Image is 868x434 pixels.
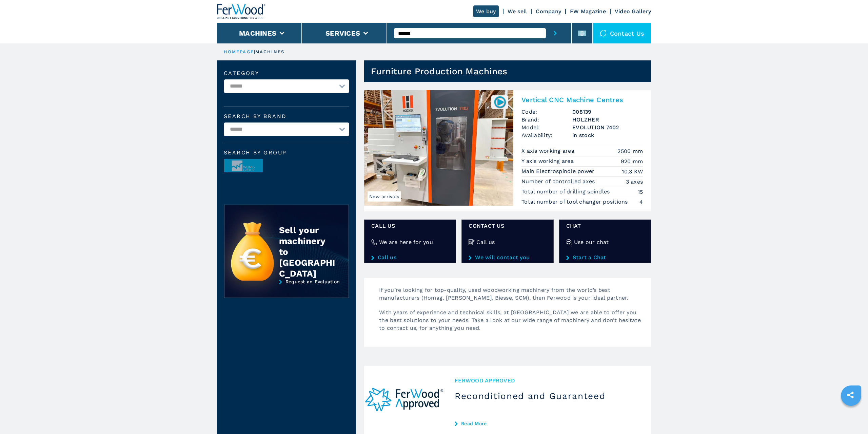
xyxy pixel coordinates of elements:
[572,116,643,124] h3: HOLZHER
[842,386,859,403] a: sharethis
[224,159,263,173] img: image
[546,23,565,43] button: submit-button
[368,191,401,202] span: New arrivals
[566,222,644,230] span: Chat
[217,4,266,19] img: Ferwood
[521,124,572,131] span: Model:
[371,239,377,245] img: We are here for you
[521,157,575,165] p: Y axis working area
[572,131,643,139] span: in stock
[364,90,513,206] img: Vertical CNC Machine Centres HOLZHER EVOLUTION 7402
[521,116,572,124] span: Brand:
[570,8,606,15] a: FW Magazine
[638,188,643,196] em: 15
[379,238,433,246] h4: We are here for you
[371,222,449,230] span: Call us
[455,377,640,384] span: Ferwood Approved
[521,147,576,155] p: X axis working area
[508,8,527,15] a: We sell
[521,188,612,195] p: Total number of drilling spindles
[476,238,495,246] h4: Call us
[536,8,561,15] a: Company
[521,168,596,175] p: Main Electrospindle power
[371,66,507,77] h1: Furniture Production Machines
[455,421,640,426] a: Read More
[239,29,276,37] button: Machines
[621,157,643,165] em: 920 mm
[364,90,651,211] a: Vertical CNC Machine Centres HOLZHER EVOLUTION 7402New arrivals008139Vertical CNC Machine Centres...
[473,5,499,17] a: We buy
[224,279,349,303] a: Request an Evaluation
[325,29,360,37] button: Services
[455,391,640,401] h3: Reconditioned and Guaranteed
[521,131,572,139] span: Availability:
[372,308,651,339] p: With years of experience and technical skills, at [GEOGRAPHIC_DATA] we are able to offer you the ...
[254,49,255,54] span: |
[566,254,644,261] a: Start a Chat
[600,30,607,37] img: Contact us
[572,108,643,116] h3: 008139
[224,49,254,54] a: HOMEPAGE
[622,168,643,175] em: 10.3 KW
[566,239,572,245] img: Use our chat
[279,225,335,279] div: Sell your machinery to [GEOGRAPHIC_DATA]
[255,49,284,55] p: machines
[521,178,597,185] p: Number of controlled axes
[469,222,546,230] span: CONTACT US
[521,198,630,206] p: Total number of tool changer positions
[617,147,643,155] em: 2500 mm
[224,150,349,155] span: Search by group
[615,8,651,15] a: Video Gallery
[572,124,643,131] h3: EVOLUTION 7402
[626,178,643,186] em: 3 axes
[593,23,651,43] div: Contact us
[639,198,643,206] em: 4
[469,239,475,245] img: Call us
[224,71,349,76] label: Category
[493,95,507,109] img: 008139
[469,254,546,261] a: We will contact you
[521,108,572,116] span: Code:
[521,96,643,104] h2: Vertical CNC Machine Centres
[371,254,449,261] a: Call us
[372,286,651,308] p: If you’re looking for top-quality, used woodworking machinery from the world’s best manufacturers...
[224,114,349,119] label: Search by brand
[839,403,863,429] iframe: Chat
[574,238,609,246] h4: Use our chat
